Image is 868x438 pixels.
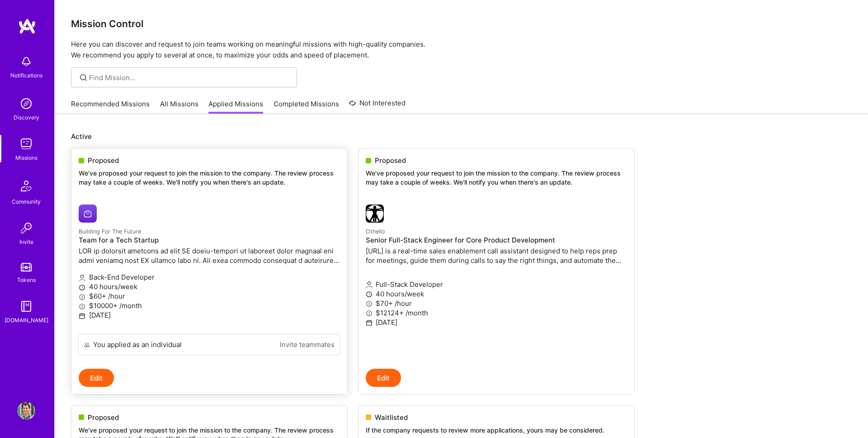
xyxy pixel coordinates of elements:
p: We've proposed your request to join the mission to the company. The review process may take a cou... [79,169,340,186]
img: guide book [17,297,35,315]
i: icon MoneyGray [79,294,85,300]
i: icon SearchGrey [78,72,89,83]
i: icon MoneyGray [79,303,85,310]
p: [DATE] [366,318,627,327]
div: Tokens [17,275,36,285]
p: Here you can discover and request to join teams working on meaningful missions with high-quality ... [71,39,852,61]
p: LOR ip dolorsit ametcons ad elit SE doeiu-tempori ut laboreet dolor magnaal eni admi veniamq nost... [79,246,340,265]
p: 40 hours/week [366,289,627,299]
i: icon Applicant [366,281,373,288]
img: Building For The Future company logo [79,205,97,223]
i: icon Clock [79,284,85,291]
img: Community [15,175,37,197]
a: Not Interested [349,98,406,114]
a: User Avatar [15,402,38,420]
p: Active [71,132,852,141]
i: icon MoneyGray [366,310,373,317]
p: Back-End Developer [79,272,340,282]
a: Applied Missions [208,99,263,114]
i: icon Clock [366,291,373,298]
h4: Senior Full-Stack Engineer for Core Product Development [366,236,627,244]
p: $60+ /hour [79,291,340,301]
span: Waitlisted [375,413,408,422]
p: We've proposed your request to join the mission to the company. The review process may take a cou... [366,169,627,186]
button: Edit [366,369,401,387]
img: teamwork [17,135,35,153]
input: Find Mission... [89,73,290,82]
p: $70+ /hour [366,299,627,308]
a: All Missions [160,99,198,114]
a: Building For The Future company logoBuilding For The FutureTeam for a Tech StartupLOR ip dolorsit... [71,197,347,334]
h3: Mission Control [71,18,852,29]
div: Invite [19,237,33,247]
div: Missions [15,153,38,162]
i: icon MoneyGray [366,300,373,307]
div: Community [12,197,41,206]
p: $12124+ /month [366,308,627,318]
span: Proposed [88,156,119,165]
span: Proposed [88,413,119,422]
a: Recommended Missions [71,99,150,114]
span: Proposed [375,156,406,165]
button: Edit [79,369,114,387]
img: Invite [17,219,35,237]
p: $10000+ /month [79,301,340,310]
p: [URL] is a real-time sales enablement call assistant designed to help reps prep for meetings, gui... [366,246,627,265]
a: Completed Missions [274,99,339,114]
div: You applied as an individual [93,340,182,349]
p: Full-Stack Developer [366,280,627,289]
p: [DATE] [79,310,340,320]
a: Invite teammates [280,340,335,349]
img: Othello company logo [366,205,384,223]
div: Notifications [10,71,42,80]
small: Othello [366,228,385,235]
img: logo [18,18,36,34]
i: icon Calendar [366,319,373,326]
img: User Avatar [17,402,35,420]
h4: Team for a Tech Startup [79,236,340,244]
small: Building For The Future [79,228,141,235]
i: icon Calendar [79,313,85,319]
p: If the company requests to review more applications, yours may be considered. [366,426,627,435]
img: discovery [17,95,35,113]
a: Othello company logoOthelloSenior Full-Stack Engineer for Core Product Development[URL] is a real... [359,197,634,369]
div: Discovery [14,113,39,122]
p: 40 hours/week [79,282,340,291]
img: tokens [21,263,32,271]
i: icon Applicant [79,275,85,281]
img: bell [17,52,35,71]
div: [DOMAIN_NAME] [5,315,48,325]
